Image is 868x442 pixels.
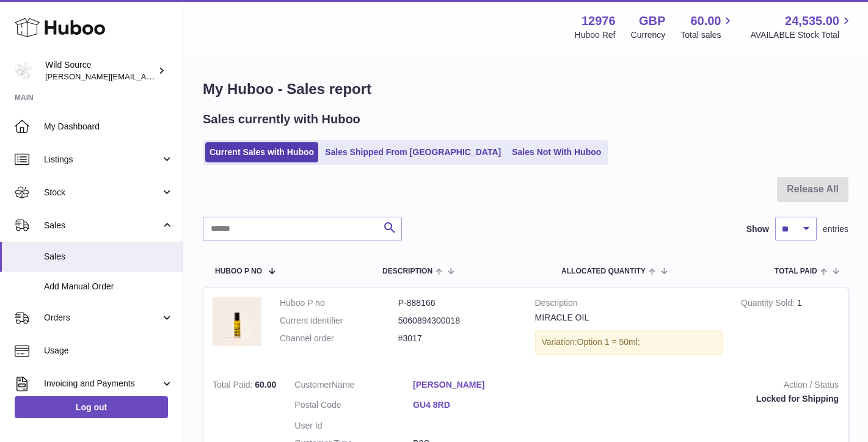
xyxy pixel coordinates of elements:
[45,59,155,82] div: Wild Source
[750,29,853,41] span: AVAILABLE Stock Total
[280,297,398,309] dt: Huboo P no
[203,79,848,99] h1: My Huboo - Sales report
[550,379,839,394] strong: Action / Status
[535,312,723,324] div: MIRACLE OIL
[582,13,616,29] strong: 12976
[44,121,173,132] span: My Dashboard
[746,223,769,235] label: Show
[15,396,168,418] a: Log out
[732,288,848,370] td: 1
[44,220,161,231] span: Sales
[823,223,848,235] span: entries
[535,330,723,355] div: Variation:
[44,251,173,263] span: Sales
[294,399,413,414] dt: Postal Code
[550,393,839,405] div: Locked for Shipping
[631,29,666,41] div: Currency
[44,281,173,292] span: Add Manual Order
[561,267,646,275] span: ALLOCATED Quantity
[44,312,161,324] span: Orders
[45,71,245,81] span: [PERSON_NAME][EMAIL_ADDRESS][DOMAIN_NAME]
[741,298,797,311] strong: Quantity Sold
[680,13,735,41] a: 60.00 Total sales
[398,297,517,309] dd: P-888166
[15,62,33,80] img: kate@wildsource.co.uk
[294,420,413,432] dt: User Id
[785,13,839,29] span: 24,535.00
[398,333,517,344] dd: #3017
[205,142,318,162] a: Current Sales with Huboo
[775,267,817,275] span: Total paid
[382,267,432,275] span: Description
[680,29,735,41] span: Total sales
[213,380,255,393] strong: Total Paid
[577,337,640,347] span: Option 1 = 50ml;
[690,13,721,29] span: 60.00
[398,315,517,327] dd: 5060894300018
[294,379,413,394] dt: Name
[280,315,398,327] dt: Current identifier
[413,399,531,411] a: GU4 8RD
[44,154,161,165] span: Listings
[44,187,161,198] span: Stock
[294,380,332,389] span: Customer
[215,267,262,275] span: Huboo P no
[413,379,531,391] a: [PERSON_NAME]
[44,345,173,357] span: Usage
[44,378,161,389] span: Invoicing and Payments
[535,297,723,312] strong: Description
[639,13,665,29] strong: GBP
[750,13,853,41] a: 24,535.00 AVAILABLE Stock Total
[255,380,276,389] span: 60.00
[203,111,360,128] h2: Sales currently with Huboo
[280,333,398,344] dt: Channel order
[321,142,505,162] a: Sales Shipped From [GEOGRAPHIC_DATA]
[575,29,616,41] div: Huboo Ref
[213,297,261,346] img: 129761728038115.jpeg
[508,142,605,162] a: Sales Not With Huboo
